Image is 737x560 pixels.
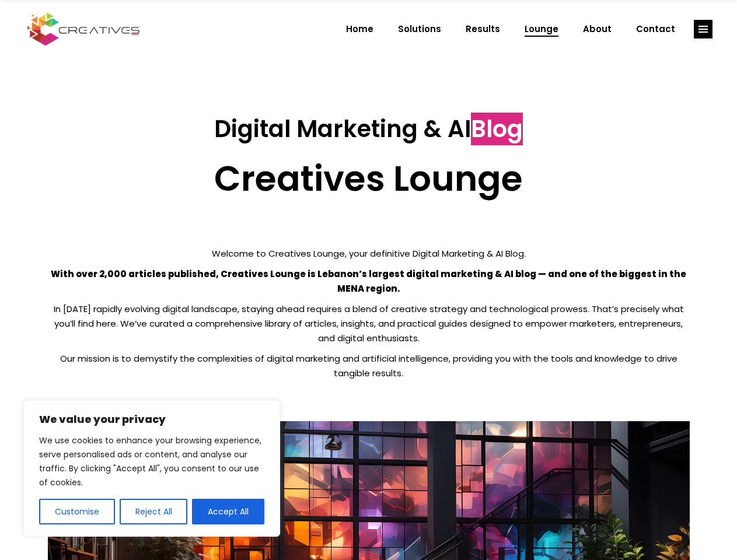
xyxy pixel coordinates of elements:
[471,113,523,145] span: Blog
[192,499,264,524] button: Accept All
[636,14,675,44] span: Contact
[512,14,571,44] a: Lounge
[39,499,115,524] button: Customise
[571,14,624,44] a: About
[23,400,280,537] div: We value your privacy
[39,433,264,489] p: We use cookies to enhance your browsing experience, serve personalised ads or content, and analys...
[398,14,441,44] span: Solutions
[346,14,373,44] span: Home
[386,14,453,44] a: Solutions
[583,14,612,44] span: About
[25,11,142,47] img: Creatives
[466,14,500,44] span: Results
[48,246,690,261] p: Welcome to Creatives Lounge, your definitive Digital Marketing & AI Blog.
[51,268,686,295] strong: With over 2,000 articles published, Creatives Lounge is Lebanon’s largest digital marketing & AI ...
[48,302,690,345] p: In [DATE] rapidly evolving digital landscape, staying ahead requires a blend of creative strategy...
[120,499,188,524] button: Reject All
[525,14,558,44] span: Lounge
[694,20,712,38] a: link
[624,14,687,44] a: Contact
[48,115,690,143] h3: Digital Marketing & AI
[48,351,690,380] p: Our mission is to demystify the complexities of digital marketing and artificial intelligence, pr...
[48,157,690,199] h2: Creatives Lounge
[39,412,264,426] p: We value your privacy
[334,14,386,44] a: Home
[453,14,512,44] a: Results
